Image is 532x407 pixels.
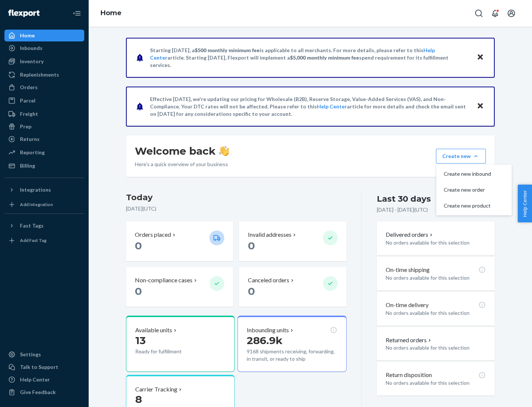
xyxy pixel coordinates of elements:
[4,147,84,158] a: Reporting
[4,55,84,67] a: Inventory
[20,186,51,194] div: Integrations
[386,371,432,379] p: Return disposition
[135,385,177,394] p: Carrier Tracking
[4,361,84,373] a: Talk to Support
[4,235,84,246] a: Add Fast Tag
[20,222,44,229] div: Fast Tags
[100,9,122,17] a: Home
[20,149,45,156] div: Reporting
[247,326,289,334] p: Inbounding units
[4,184,84,196] button: Integrations
[135,334,146,347] span: 13
[475,101,485,112] button: Close
[20,237,47,243] div: Add Fast Tag
[471,6,486,21] button: Open Search Box
[247,334,283,347] span: 286.9k
[126,316,235,372] button: Available units13Ready for fulfillment
[248,276,289,285] p: Canceled orders
[248,239,255,252] span: 0
[4,121,84,132] a: Prep
[4,95,84,107] a: Parcel
[20,58,44,65] div: Inventory
[4,108,84,120] a: Freight
[69,6,84,21] button: Close Navigation
[4,42,84,54] a: Inbounds
[4,199,84,211] a: Add Integration
[386,231,434,239] button: Delivered orders
[438,198,510,214] button: Create new product
[126,205,347,212] p: [DATE] ( UTC )
[4,349,84,360] a: Settings
[135,393,142,406] span: 8
[20,97,35,104] div: Parcel
[386,274,486,282] p: No orders available for this selection
[386,239,486,246] p: No orders available for this selection
[95,3,127,24] ol: breadcrumbs
[20,363,58,371] div: Talk to Support
[20,123,31,130] div: Prep
[386,344,486,351] p: No orders available for this selection
[20,376,50,383] div: Help Center
[4,386,84,398] button: Give Feedback
[4,30,84,41] a: Home
[386,309,486,317] p: No orders available for this selection
[126,222,233,261] button: Orders placed 0
[475,52,485,63] button: Close
[20,201,53,208] div: Add Integration
[20,84,38,91] div: Orders
[135,348,204,355] p: Ready for fulfillment
[20,388,56,396] div: Give Feedback
[20,162,35,169] div: Billing
[4,160,84,172] a: Billing
[4,69,84,81] a: Replenishments
[436,149,486,164] button: Create newCreate new inboundCreate new orderCreate new product
[444,187,491,192] span: Create new order
[20,71,59,78] div: Replenishments
[518,185,532,222] button: Help Center
[8,10,40,17] img: Flexport logo
[4,133,84,145] a: Returns
[438,166,510,182] button: Create new inbound
[20,135,40,143] div: Returns
[290,54,359,61] span: $5,000 monthly minimum fee
[150,47,470,69] p: Starting [DATE], a is applicable to all merchants. For more details, please refer to this article...
[4,220,84,232] button: Fast Tags
[135,231,171,239] p: Orders placed
[444,171,491,176] span: Create new inbound
[135,144,229,158] h1: Welcome back
[438,182,510,198] button: Create new order
[195,47,260,53] span: $500 monthly minimum fee
[248,285,255,297] span: 0
[488,6,502,21] button: Open notifications
[248,231,291,239] p: Invalid addresses
[135,239,142,252] span: 0
[126,267,233,307] button: Non-compliance cases 0
[444,203,491,208] span: Create new product
[247,348,337,363] p: 9168 shipments receiving, forwarding, in transit, or ready to ship
[386,379,486,387] p: No orders available for this selection
[219,146,229,156] img: hand-wave emoji
[20,110,38,118] div: Freight
[504,6,519,21] button: Open account menu
[386,266,430,274] p: On-time shipping
[135,276,192,285] p: Non-compliance cases
[20,44,42,52] div: Inbounds
[386,336,433,344] button: Returned orders
[4,374,84,386] a: Help Center
[239,222,346,261] button: Invalid addresses 0
[239,267,346,307] button: Canceled orders 0
[377,193,431,205] div: Last 30 days
[20,32,35,39] div: Home
[238,316,346,372] button: Inbounding units286.9k9168 shipments receiving, forwarding, in transit, or ready to ship
[4,81,84,93] a: Orders
[386,301,429,309] p: On-time delivery
[135,326,172,334] p: Available units
[135,161,229,168] p: Here’s a quick overview of your business
[20,351,41,358] div: Settings
[317,103,347,110] a: Help Center
[150,95,470,118] p: Effective [DATE], we're updating our pricing for Wholesale (B2B), Reserve Storage, Value-Added Se...
[377,206,428,213] p: [DATE] - [DATE] ( UTC )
